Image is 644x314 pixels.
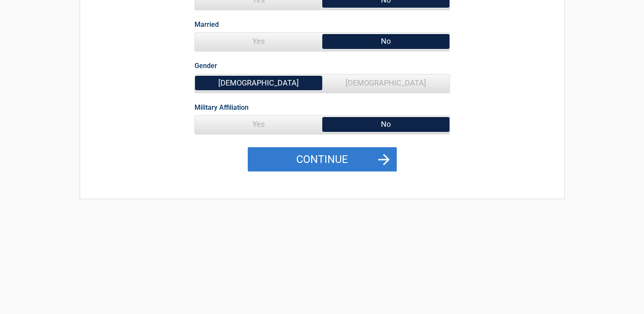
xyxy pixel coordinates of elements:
span: Yes [195,116,322,133]
span: Yes [195,33,322,50]
label: Gender [195,60,217,71]
span: No [322,116,449,133]
label: Married [195,19,219,30]
span: [DEMOGRAPHIC_DATA] [195,74,322,91]
label: Military Affiliation [195,102,249,113]
span: [DEMOGRAPHIC_DATA] [322,74,449,91]
button: Continue [248,147,397,172]
span: No [322,33,449,50]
